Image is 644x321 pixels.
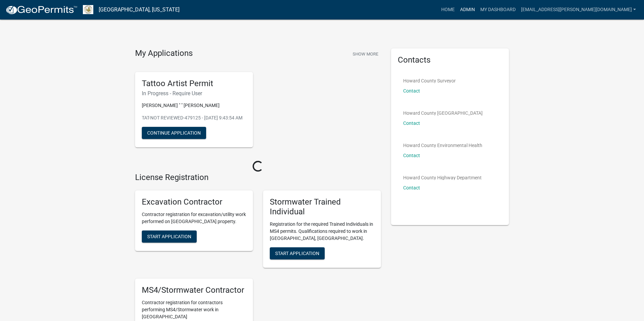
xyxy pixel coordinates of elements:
p: TAT-NOT REVIEWED-479125 - [DATE] 9:43:54 AM [142,114,246,121]
p: Contractor registration for excavation/utility work performed on [GEOGRAPHIC_DATA] property. [142,211,246,225]
p: Howard County [GEOGRAPHIC_DATA] [403,111,483,115]
p: Howard County Highway Department [403,175,482,180]
p: Contractor registration for contractors performing MS4/Stormwater work in [GEOGRAPHIC_DATA] [142,299,246,320]
p: [PERSON_NAME] " " [PERSON_NAME] [142,102,246,109]
button: Start Application [270,247,325,259]
a: Contact [403,88,420,94]
a: Contact [403,185,420,190]
h5: Tattoo Artist Permit [142,79,246,88]
p: Registration for the required Trained Individuals in MS4 permits. Qualifications required to work... [270,221,374,242]
h5: Excavation Contractor [142,197,246,207]
span: Start Application [147,234,191,239]
a: [GEOGRAPHIC_DATA], [US_STATE] [99,4,180,15]
a: [EMAIL_ADDRESS][PERSON_NAME][DOMAIN_NAME] [518,3,639,16]
img: Howard County, Indiana [83,5,93,14]
h6: In Progress - Require User [142,90,246,97]
button: Start Application [142,230,197,243]
a: Admin [457,3,478,16]
a: Home [439,3,457,16]
h5: MS4/Stormwater Contractor [142,285,246,295]
span: Start Application [275,250,319,256]
button: Show More [350,48,381,60]
p: Howard County Surveyor [403,78,456,83]
p: Howard County Environmental Health [403,143,482,148]
h5: Stormwater Trained Individual [270,197,374,217]
button: Continue Application [142,127,206,139]
a: Contact [403,153,420,158]
h5: Contacts [398,55,502,65]
h4: My Applications [135,48,193,59]
h4: License Registration [135,173,381,182]
a: Contact [403,120,420,126]
a: My Dashboard [478,3,518,16]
